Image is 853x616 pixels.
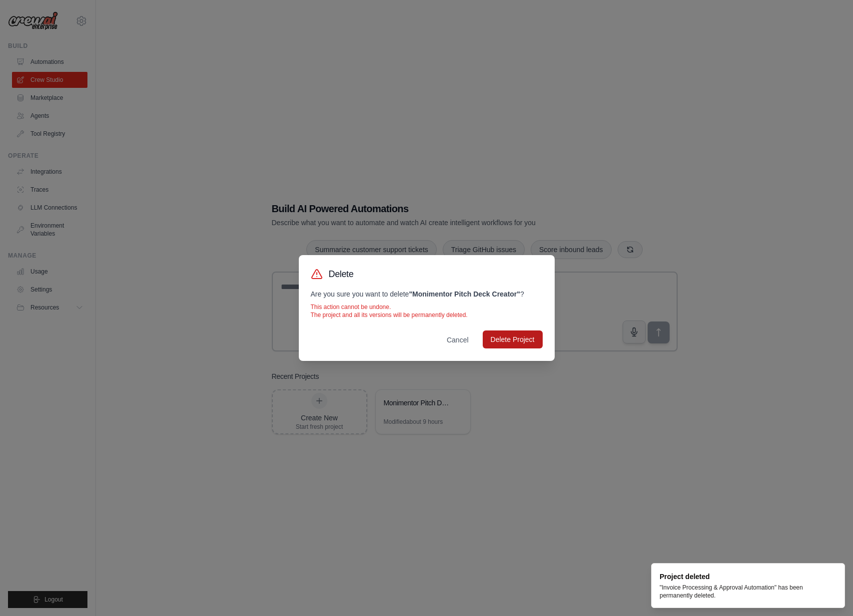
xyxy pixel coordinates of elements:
div: "Invoice Processing & Approval Automation" has been permanently deleted. [660,584,833,600]
h3: Delete [329,267,354,281]
button: Cancel [439,331,477,349]
p: This action cannot be undone. [311,303,543,311]
div: Project deleted [660,572,833,582]
iframe: Chat Widget [803,568,853,616]
strong: " Monimentor Pitch Deck Creator " [409,290,520,298]
p: The project and all its versions will be permanently deleted. [311,311,543,319]
button: Delete Project [483,330,543,348]
p: Are you sure you want to delete ? [311,289,543,299]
